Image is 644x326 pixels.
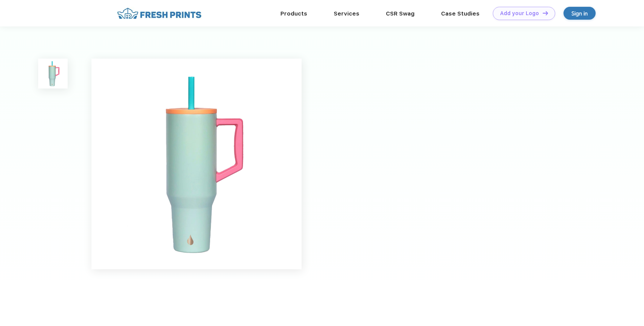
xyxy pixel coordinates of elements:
[38,59,68,88] img: func=resize&h=100
[543,11,548,15] img: DT
[500,10,539,17] div: Add your Logo
[91,59,302,269] img: func=resize&h=640
[115,7,204,20] img: fo%20logo%202.webp
[571,9,588,18] div: Sign in
[280,10,307,17] a: Products
[563,7,596,20] a: Sign in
